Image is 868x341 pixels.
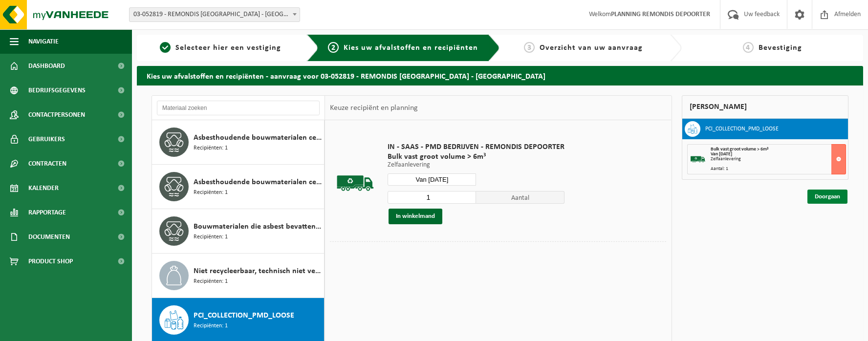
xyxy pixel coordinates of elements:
div: [PERSON_NAME] [682,95,849,119]
button: In winkelmand [389,209,442,224]
a: 1Selecteer hier een vestiging [142,42,299,54]
div: Zelfaanlevering [711,157,846,162]
button: Niet recycleerbaar, technisch niet verbrandbaar afval (brandbaar) Recipiënten: 1 [152,254,325,298]
span: Recipiënten: 1 [194,321,228,331]
span: Product Shop [28,249,73,274]
span: Recipiënten: 1 [194,188,228,197]
span: 4 [743,42,754,53]
span: Kies uw afvalstoffen en recipiënten [344,44,478,52]
span: Selecteer hier een vestiging [175,44,281,52]
span: Asbesthoudende bouwmaterialen cementgebonden met isolatie(hechtgebonden) [194,176,322,188]
span: Overzicht van uw aanvraag [540,44,643,52]
span: 3 [524,42,535,53]
button: Bouwmaterialen die asbest bevatten gebonden aan cement, bitumen, kunststof of lijm (hechtgebonden... [152,209,325,254]
span: IN - SAAS - PMD BEDRIJVEN - REMONDIS DEPOORTER [388,142,564,152]
span: Recipiënten: 1 [194,233,228,242]
h2: Kies uw afvalstoffen en recipiënten - aanvraag voor 03-052819 - REMONDIS [GEOGRAPHIC_DATA] - [GEO... [137,66,863,85]
input: Materiaal zoeken [157,101,320,115]
span: Asbesthoudende bouwmaterialen cementgebonden (hechtgebonden) [194,132,322,144]
span: Contracten [28,151,66,176]
span: Navigatie [28,29,59,54]
span: 2 [328,42,339,53]
span: Recipiënten: 1 [194,277,228,286]
span: Dashboard [28,54,65,78]
a: Doorgaan [807,190,847,204]
span: PCI_COLLECTION_PMD_LOOSE [194,310,294,321]
span: Kalender [28,176,59,200]
span: Bevestiging [759,44,802,52]
h3: PCI_COLLECTION_PMD_LOOSE [705,121,779,137]
span: 03-052819 - REMONDIS WEST-VLAANDEREN - OOSTENDE [130,8,300,21]
input: Selecteer datum [388,173,476,186]
button: Asbesthoudende bouwmaterialen cementgebonden (hechtgebonden) Recipiënten: 1 [152,120,325,165]
span: Bedrijfsgegevens [28,78,86,103]
strong: PLANNING REMONDIS DEPOORTER [611,11,710,18]
span: Bulk vast groot volume > 6m³ [388,152,564,162]
span: Contactpersonen [28,103,85,127]
span: Bulk vast groot volume > 6m³ [711,147,768,152]
button: Asbesthoudende bouwmaterialen cementgebonden met isolatie(hechtgebonden) Recipiënten: 1 [152,165,325,209]
div: Keuze recipiënt en planning [325,96,423,120]
div: Aantal: 1 [711,167,846,171]
span: Bouwmaterialen die asbest bevatten gebonden aan cement, bitumen, kunststof of lijm (hechtgebonden... [194,221,322,233]
p: Zelfaanlevering [388,162,564,169]
span: Rapportage [28,200,66,225]
span: Niet recycleerbaar, technisch niet verbrandbaar afval (brandbaar) [194,265,322,277]
span: 1 [160,42,171,53]
span: Recipiënten: 1 [194,144,228,153]
strong: Van [DATE] [711,151,732,157]
span: Aantal [476,191,564,204]
span: 03-052819 - REMONDIS WEST-VLAANDEREN - OOSTENDE [129,7,300,22]
span: Documenten [28,225,70,249]
span: Gebruikers [28,127,65,151]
